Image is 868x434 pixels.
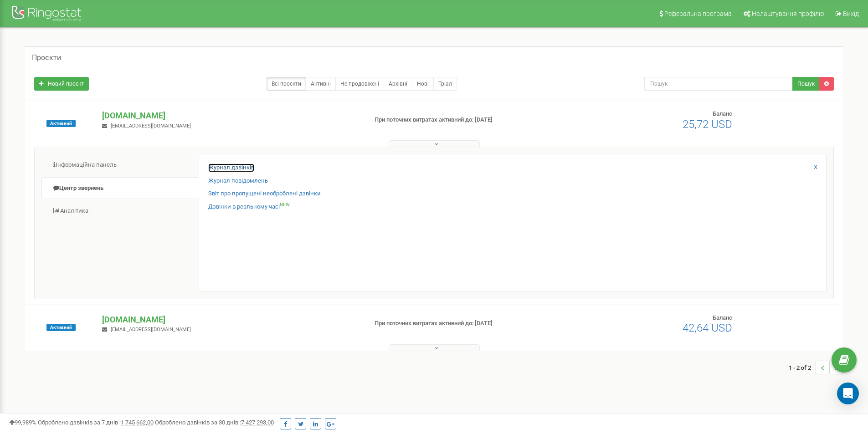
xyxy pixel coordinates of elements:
[34,77,89,91] a: Новий проєкт
[241,419,274,426] u: 7 427 293,00
[306,77,336,91] a: Активні
[38,419,154,426] span: Оброблено дзвінків за 7 днів :
[433,77,457,91] a: Тріал
[843,10,859,17] span: Вихід
[814,163,817,172] a: X
[384,77,412,91] a: Архівні
[683,322,732,334] span: 42,64 USD
[111,327,191,332] span: [EMAIL_ADDRESS][DOMAIN_NAME]
[155,419,274,426] span: Оброблено дзвінків за 30 днів :
[683,118,732,131] span: 25,72 USD
[644,77,793,91] input: Пошук
[789,352,843,383] nav: ...
[280,202,290,207] sup: NEW
[664,10,732,17] span: Реферальна програма
[41,154,199,176] a: Інформаційна панель
[752,10,824,17] span: Налаштування профілю
[792,77,820,91] button: Пошук
[335,77,384,91] a: Не продовжені
[9,419,36,426] span: 99,989%
[789,361,816,374] span: 1 - 2 of 2
[412,77,434,91] a: Нові
[46,120,76,127] span: Активний
[375,319,564,328] p: При поточних витратах активний до: [DATE]
[375,116,564,124] p: При поточних витратах активний до: [DATE]
[46,324,76,331] span: Активний
[102,314,360,326] p: [DOMAIN_NAME]
[713,110,732,117] span: Баланс
[208,203,290,211] a: Дзвінки в реальному часіNEW
[267,77,306,91] a: Всі проєкти
[41,200,199,222] a: Аналiтика
[121,419,154,426] u: 1 745 662,00
[41,177,199,199] a: Центр звернень
[102,110,360,122] p: [DOMAIN_NAME]
[208,189,321,198] a: Звіт про пропущені необроблені дзвінки
[208,177,268,185] a: Журнал повідомлень
[713,314,732,321] span: Баланс
[32,54,61,62] h5: Проєкти
[208,163,254,172] a: Журнал дзвінків
[837,383,859,404] div: Open Intercom Messenger
[111,123,191,129] span: [EMAIL_ADDRESS][DOMAIN_NAME]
